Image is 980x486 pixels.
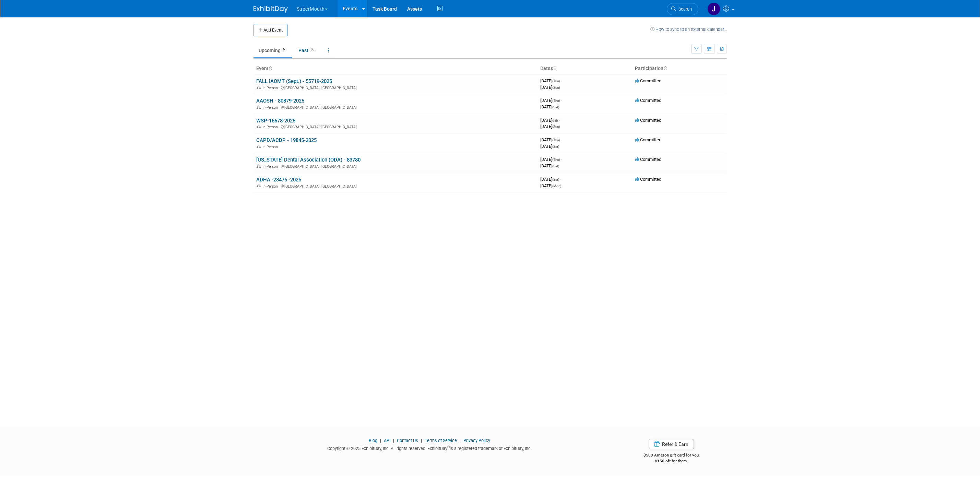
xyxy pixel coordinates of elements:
[447,445,450,449] sup: ®
[262,184,280,189] span: In-Person
[632,63,727,74] th: Participation
[384,438,390,443] a: API
[540,177,561,182] span: [DATE]
[256,124,535,129] div: [GEOGRAPHIC_DATA], [GEOGRAPHIC_DATA]
[540,137,562,142] span: [DATE]
[540,124,560,129] span: [DATE]
[540,118,560,123] span: [DATE]
[635,157,661,162] span: Committed
[256,104,535,110] div: [GEOGRAPHIC_DATA], [GEOGRAPHIC_DATA]
[560,177,561,182] span: -
[262,145,280,149] span: In-Person
[253,444,606,452] div: Copyright © 2025 ExhibitDay, Inc. All rights reserved. ExhibitDay is a registered trademark of Ex...
[561,98,562,103] span: -
[458,438,462,443] span: |
[552,145,559,149] span: (Sat)
[293,44,321,57] a: Past36
[552,178,559,181] span: (Sat)
[552,125,560,129] span: (Sun)
[538,63,632,74] th: Dates
[463,438,490,443] a: Privacy Policy
[552,164,559,168] span: (Sat)
[257,145,261,148] img: In-Person Event
[616,458,727,464] div: $150 off for them.
[559,118,560,123] span: -
[262,105,280,110] span: In-Person
[262,125,280,129] span: In-Person
[552,158,560,162] span: (Thu)
[540,78,562,83] span: [DATE]
[253,44,292,57] a: Upcoming6
[635,118,661,123] span: Committed
[256,183,535,189] div: [GEOGRAPHIC_DATA], [GEOGRAPHIC_DATA]
[667,3,698,15] a: Search
[663,66,667,71] a: Sort by Participation Type
[635,98,661,103] span: Committed
[257,105,261,109] img: In-Person Event
[552,79,560,83] span: (Thu)
[561,157,562,162] span: -
[540,104,559,109] span: [DATE]
[552,105,559,109] span: (Sat)
[257,164,261,168] img: In-Person Event
[540,98,562,103] span: [DATE]
[552,119,558,122] span: (Fri)
[707,2,720,15] img: Justin Newborn
[552,184,561,188] span: (Mon)
[256,157,361,163] a: [US_STATE] Dental Association (ODA) - 83780
[256,118,295,124] a: WSP-16678-2025
[540,144,559,149] span: [DATE]
[397,438,418,443] a: Contact Us
[378,438,383,443] span: |
[635,78,661,83] span: Committed
[256,137,317,143] a: CAPD/ACDP - 19845-2025
[262,164,280,169] span: In-Person
[253,63,538,74] th: Event
[253,6,288,13] img: ExhibitDay
[635,177,661,182] span: Committed
[256,98,304,104] a: AAOSH - 80879-2025
[552,86,560,90] span: (Sun)
[552,99,560,103] span: (Thu)
[561,137,562,142] span: -
[256,78,332,84] a: FALL IAOMT (Sept.) - 55719-2025
[650,27,727,32] a: How to sync to an external calendar...
[635,137,661,142] span: Committed
[616,448,727,464] div: $500 Amazon gift card for you,
[425,438,457,443] a: Terms of Service
[256,85,535,90] div: [GEOGRAPHIC_DATA], [GEOGRAPHIC_DATA]
[553,66,556,71] a: Sort by Start Date
[391,438,396,443] span: |
[257,125,261,128] img: In-Person Event
[561,78,562,83] span: -
[257,184,261,188] img: In-Person Event
[309,47,316,52] span: 36
[256,163,535,169] div: [GEOGRAPHIC_DATA], [GEOGRAPHIC_DATA]
[369,438,377,443] a: Blog
[269,66,272,71] a: Sort by Event Name
[419,438,424,443] span: |
[262,86,280,90] span: In-Person
[540,183,561,188] span: [DATE]
[253,24,288,36] button: Add Event
[676,7,692,12] span: Search
[257,86,261,89] img: In-Person Event
[281,47,287,52] span: 6
[649,439,694,449] a: Refer & Earn
[540,85,560,90] span: [DATE]
[540,163,559,168] span: [DATE]
[552,138,560,142] span: (Thu)
[256,177,301,183] a: ADHA -28476 -2025
[540,157,562,162] span: [DATE]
